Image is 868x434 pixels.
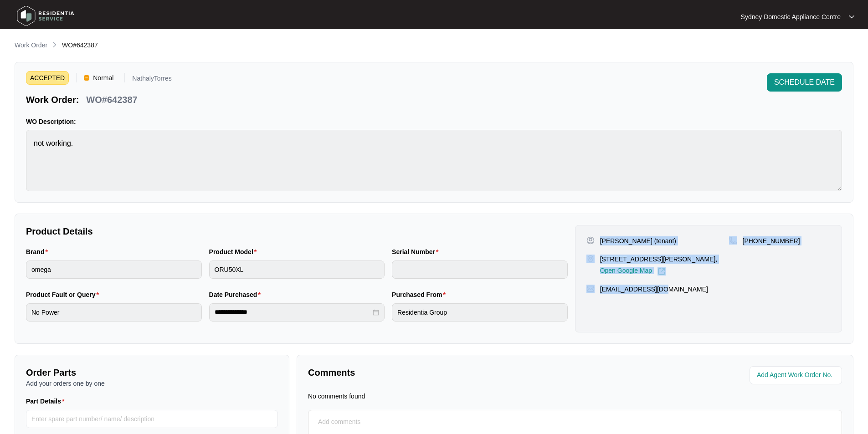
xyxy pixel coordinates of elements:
[774,77,835,88] span: SCHEDULE DATE
[600,255,718,264] p: [STREET_ADDRESS][PERSON_NAME],
[26,397,68,406] label: Part Details
[26,410,278,428] input: Part Details
[757,370,837,381] input: Add Agent Work Order No.
[26,71,69,85] span: ACCEPTED
[600,236,676,245] p: [PERSON_NAME] (tenant)
[308,392,365,401] p: No comments found
[26,93,79,106] p: Work Order:
[392,247,442,256] label: Serial Number
[14,2,77,30] img: residentia service logo
[586,285,595,293] img: map-pin
[26,379,278,388] p: Add your orders one by one
[586,236,595,245] img: user-pin
[86,93,137,106] p: WO#642387
[215,307,371,317] input: Date Purchased
[51,41,58,48] img: chevron-right
[26,130,842,191] textarea: not working.
[26,247,51,256] label: Brand
[26,260,202,279] input: Brand
[13,41,49,51] a: Work Order
[392,290,449,299] label: Purchased From
[26,366,278,379] p: Order Parts
[89,71,117,85] span: Normal
[26,303,202,322] input: Product Fault or Query
[132,75,171,85] p: NathalyTorres
[586,255,595,263] img: map-pin
[15,41,47,50] p: Work Order
[62,41,98,49] span: WO#642387
[741,12,841,21] p: Sydney Domestic Appliance Centre
[729,236,737,245] img: map-pin
[26,290,103,299] label: Product Fault or Query
[657,267,666,276] img: Link-External
[767,73,842,92] button: SCHEDULE DATE
[392,260,568,279] input: Serial Number
[209,260,385,279] input: Product Model
[849,15,854,19] img: dropdown arrow
[308,366,569,379] p: Comments
[600,267,666,276] a: Open Google Map
[209,247,261,256] label: Product Model
[209,290,264,299] label: Date Purchased
[84,75,89,81] img: Vercel Logo
[26,225,568,238] p: Product Details
[600,285,708,294] p: [EMAIL_ADDRESS][DOMAIN_NAME]
[743,236,800,245] p: [PHONE_NUMBER]
[392,303,568,322] input: Purchased From
[26,117,842,126] p: WO Description:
